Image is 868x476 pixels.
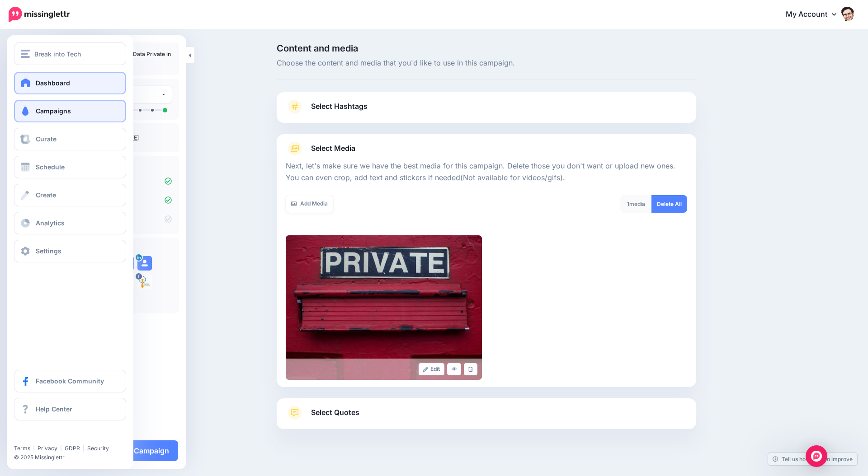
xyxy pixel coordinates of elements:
span: Schedule [36,163,65,171]
span: Select Media [311,142,355,154]
a: Select Quotes [286,406,687,429]
a: My Account [777,4,854,26]
li: © 2025 Missinglettr [14,453,133,462]
a: Dashboard [14,72,126,94]
a: GDPR [65,445,80,452]
div: media [620,195,652,213]
span: Curate [36,135,57,143]
button: Break into Tech [14,42,126,65]
a: Tell us how we can improve [768,453,857,465]
span: Break into Tech [34,49,81,59]
a: Select Media [286,141,687,156]
span: Settings [36,247,61,255]
span: Choose the content and media that you'd like to use in this campaign. [277,57,696,69]
a: Facebook Community [14,370,126,392]
a: Delete All [651,195,687,213]
p: Next, let's make sure we have the best media for this campaign. Delete those you don't want or up... [286,160,687,184]
div: Select Media [286,156,687,380]
img: 245850499_825577481440334_4437163557731115923_n-bsa117152.jpg [137,275,152,289]
img: user_default_image.png [137,256,152,271]
iframe: Twitter Follow Button [14,432,84,441]
span: | [33,445,35,452]
a: Help Center [14,398,126,420]
img: 2ba964668c8f9c803753e00897e77528_large.jpg [286,235,482,380]
a: Schedule [14,156,126,178]
a: Edit [419,363,444,375]
span: | [83,445,85,452]
img: menu.png [21,50,30,58]
img: Missinglettr [9,7,70,22]
span: Select Quotes [311,406,359,419]
a: Add Media [286,195,333,213]
a: Privacy [38,445,57,452]
a: Terms [14,445,30,452]
a: Select Hashtags [286,99,687,123]
a: Analytics [14,212,126,234]
a: Security [87,445,109,452]
div: Open Intercom Messenger [806,445,827,467]
span: Create [36,191,56,199]
span: Facebook Community [36,377,104,385]
a: Curate [14,128,126,150]
a: Create [14,184,126,206]
span: | [60,445,62,452]
a: Settings [14,240,126,262]
span: Analytics [36,219,65,227]
a: Campaigns [14,100,126,122]
span: Content and media [277,44,696,53]
span: 1 [627,201,629,207]
span: Select Hashtags [311,100,368,112]
span: Help Center [36,405,72,413]
span: Campaigns [36,107,71,115]
span: Dashboard [36,79,70,87]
